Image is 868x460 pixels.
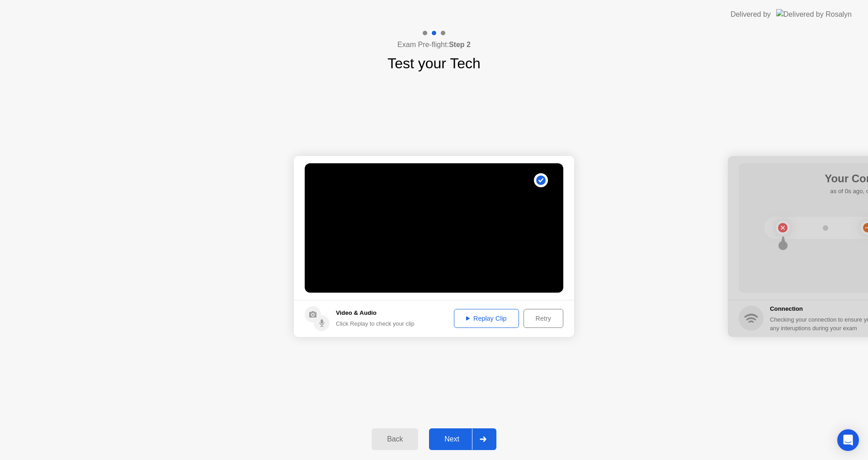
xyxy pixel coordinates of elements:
b: Step 2 [449,41,471,48]
div: Next [432,435,472,443]
div: Retry [527,315,560,322]
h1: Test your Tech [387,52,481,74]
div: Replay Clip [457,315,516,322]
div: Delivered by [731,9,771,20]
h4: Exam Pre-flight: [397,39,471,50]
div: Back [374,435,415,443]
button: Replay Clip [454,309,519,328]
img: Delivered by Rosalyn [776,9,852,19]
div: Open Intercom Messenger [837,429,859,451]
h5: Video & Audio [336,308,415,318]
button: Next [429,428,496,450]
div: Click Replay to check your clip [336,319,415,328]
button: Retry [524,309,563,328]
button: Back [372,428,418,450]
